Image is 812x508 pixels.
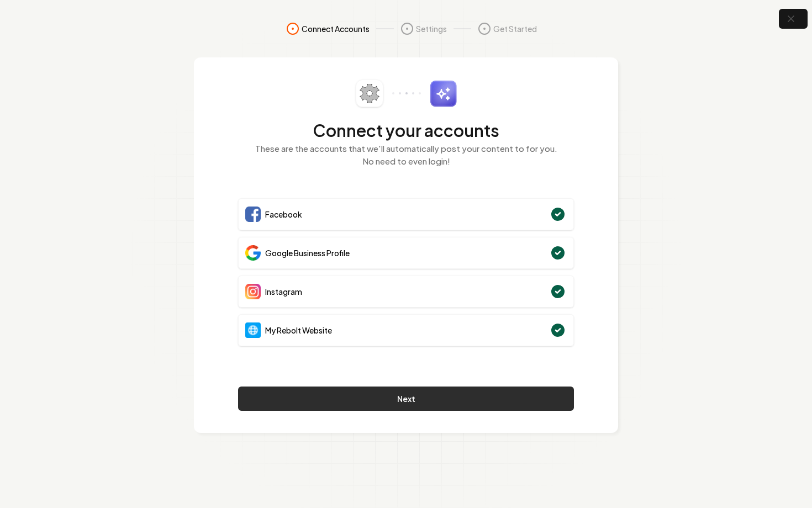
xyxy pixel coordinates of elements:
[238,142,574,167] p: These are the accounts that we'll automatically post your content to for you. No need to even login!
[493,23,537,34] span: Get Started
[265,286,302,297] span: Instagram
[430,80,457,107] img: sparkles.svg
[265,247,350,258] span: Google Business Profile
[245,284,261,299] img: Instagram
[302,23,370,34] span: Connect Accounts
[238,387,574,411] button: Next
[245,322,261,338] img: Website
[245,207,261,222] img: Facebook
[416,23,447,34] span: Settings
[265,209,302,220] span: Facebook
[392,92,421,94] img: connector-dots.svg
[265,325,332,336] span: My Rebolt Website
[245,245,261,261] img: Google
[238,120,574,140] h2: Connect your accounts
